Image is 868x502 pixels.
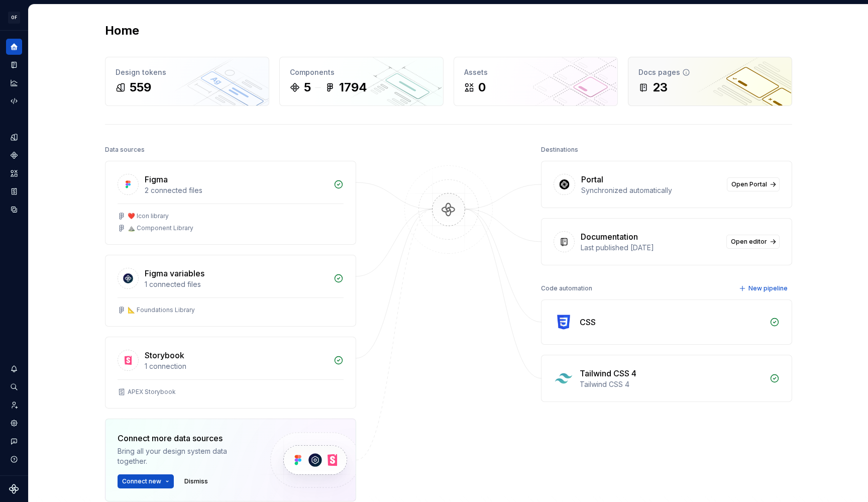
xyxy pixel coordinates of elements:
[580,316,596,328] div: CSS
[304,79,311,95] div: 5
[6,183,22,199] a: Storybook stories
[128,212,169,220] div: ❤️ Icon library
[145,173,168,185] div: Figma
[580,379,764,389] div: Tailwind CSS 4
[145,185,328,195] div: 2 connected files
[6,379,22,395] button: Search ⌘K
[6,433,22,449] button: Contact support
[184,477,208,485] span: Dismiss
[2,7,26,28] button: OF
[731,180,767,188] span: Open Portal
[464,67,607,77] div: Assets
[653,79,668,95] div: 23
[6,361,22,377] button: Notifications
[128,306,195,314] div: 📐 Foundations Library
[128,388,176,396] div: APEX Storybook
[279,57,444,106] a: Components51794
[6,57,22,73] a: Documentation
[6,397,22,413] a: Invite team
[581,185,721,195] div: Synchronized automatically
[339,79,367,95] div: 1794
[6,202,22,218] a: Data sources
[128,224,193,232] div: ⛰️ Component Library
[727,177,780,191] a: Open Portal
[6,147,22,163] a: Components
[6,39,22,55] a: Home
[105,337,356,409] a: Storybook1 connectionAPEX Storybook
[541,143,578,157] div: Destinations
[180,474,212,488] button: Dismiss
[118,474,174,488] button: Connect new
[6,129,22,145] a: Design tokens
[581,243,720,253] div: Last published [DATE]
[628,57,792,106] a: Docs pages23
[105,161,356,245] a: Figma2 connected files❤️ Icon library⛰️ Component Library
[6,93,22,109] a: Code automation
[122,477,161,485] span: Connect new
[130,79,151,95] div: 559
[9,484,19,494] svg: Supernova Logo
[145,279,328,289] div: 1 connected files
[736,281,792,295] button: New pipeline
[478,79,486,95] div: 0
[748,284,788,292] span: New pipeline
[290,67,433,77] div: Components
[145,267,204,279] div: Figma variables
[541,281,592,295] div: Code automation
[6,415,22,431] a: Settings
[105,57,269,106] a: Design tokens559
[145,349,184,361] div: Storybook
[580,367,636,379] div: Tailwind CSS 4
[105,143,145,157] div: Data sources
[726,235,780,249] a: Open editor
[8,12,20,24] div: OF
[145,361,328,371] div: 1 connection
[105,23,139,39] h2: Home
[454,57,618,106] a: Assets0
[731,238,767,246] span: Open editor
[118,432,253,444] div: Connect more data sources
[116,67,259,77] div: Design tokens
[6,165,22,181] a: Assets
[118,446,253,466] div: Bring all your design system data together.
[581,173,603,185] div: Portal
[638,67,782,77] div: Docs pages
[581,231,638,243] div: Documentation
[6,75,22,91] a: Analytics
[105,255,356,327] a: Figma variables1 connected files📐 Foundations Library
